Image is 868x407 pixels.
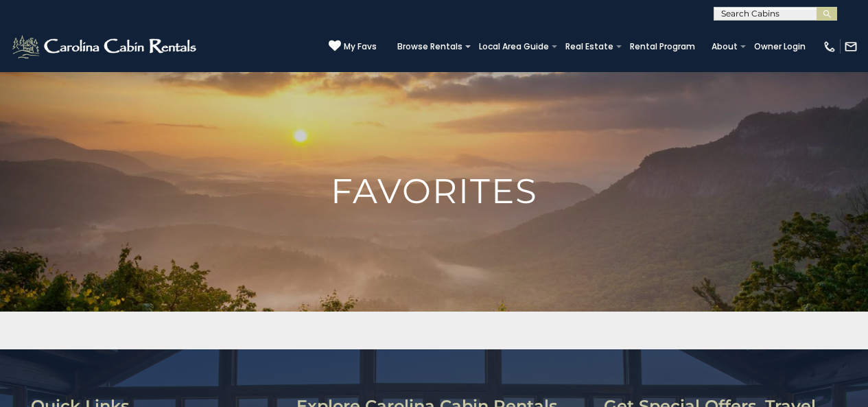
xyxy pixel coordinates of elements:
[705,37,744,56] a: About
[844,40,858,54] img: mail-regular-white.png
[747,37,812,56] a: Owner Login
[623,37,702,56] a: Rental Program
[559,37,620,56] a: Real Estate
[472,37,556,56] a: Local Area Guide
[823,40,836,54] img: phone-regular-white.png
[10,33,200,60] img: White-1-2.png
[390,37,469,56] a: Browse Rentals
[344,40,377,53] span: My Favs
[329,40,377,54] a: My Favs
